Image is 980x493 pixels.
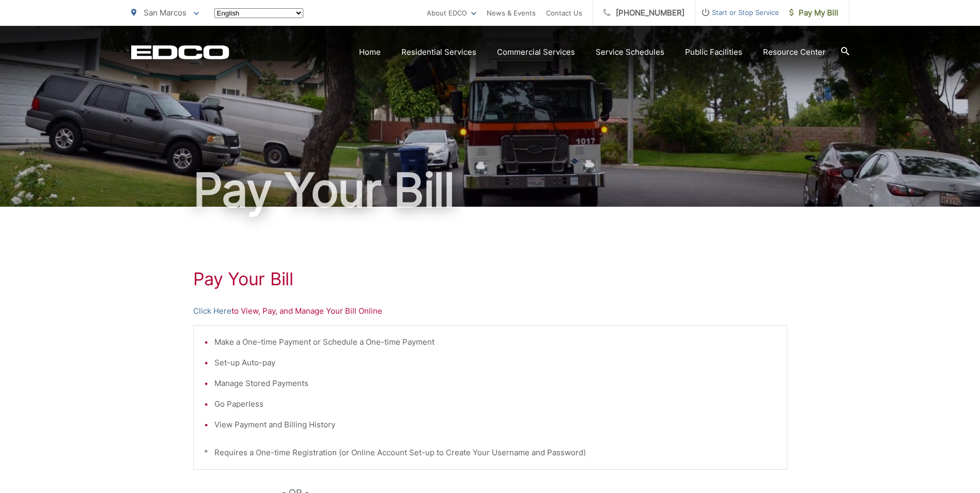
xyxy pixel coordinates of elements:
[193,269,787,289] h1: Pay Your Bill
[131,164,849,216] h1: Pay Your Bill
[214,419,776,431] li: View Payment and Billing History
[193,305,787,317] p: to View, Pay, and Manage Your Bill Online
[193,305,231,317] a: Click Here
[359,46,381,58] a: Home
[214,377,776,390] li: Manage Stored Payments
[131,45,229,59] a: EDCD logo. Return to the homepage.
[401,46,476,58] a: Residential Services
[789,7,838,19] span: Pay My Bill
[546,7,582,19] a: Contact Us
[214,336,776,348] li: Make a One-time Payment or Schedule a One-time Payment
[144,8,186,18] span: San Marcos
[497,46,575,58] a: Commercial Services
[427,7,476,19] a: About EDCO
[763,46,826,58] a: Resource Center
[214,357,776,369] li: Set-up Auto-pay
[204,446,776,459] p: * Requires a One-time Registration (or Online Account Set-up to Create Your Username and Password)
[214,398,776,410] li: Go Paperless
[685,46,742,58] a: Public Facilities
[214,8,303,18] select: Select a language
[487,7,536,19] a: News & Events
[596,46,664,58] a: Service Schedules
